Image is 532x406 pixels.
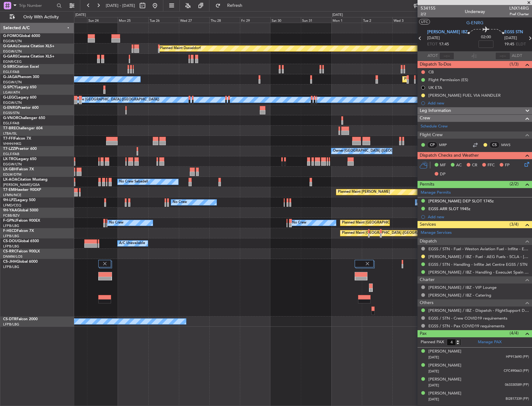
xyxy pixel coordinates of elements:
span: HP913690 (PP) [506,354,529,360]
span: T7-FFI [3,137,14,141]
a: CS-DOUGlobal 6500 [3,239,39,243]
span: CS-DTR [3,317,16,321]
div: [DATE] [75,12,86,18]
span: Crew [420,115,430,122]
span: LX-TRO [3,157,16,161]
span: Permits [420,181,434,188]
span: G-LEGC [3,96,16,99]
span: G-FOMO [3,34,19,38]
a: LFMD/CEQ [3,203,21,208]
a: 9H-YAAGlobal 5000 [3,209,38,212]
span: FP [505,162,510,168]
a: EGSS / STN - Fuel - Weston Aviation Fuel - Inflite - EGSS / STN [428,246,529,251]
div: Add new [428,100,529,106]
a: LX-GBHFalcon 7X [3,168,34,171]
a: LFMN/NCE [3,193,21,197]
a: [PERSON_NAME] / IBZ - Handling - ExecuJet Spain [PERSON_NAME] / IBZ [428,270,529,275]
div: Sun 24 [87,17,118,23]
div: Planned Maint [GEOGRAPHIC_DATA] ([GEOGRAPHIC_DATA]) [342,228,440,238]
div: [PERSON_NAME] DEP SLOT 1745z [428,198,494,204]
span: Leg Information [420,107,451,114]
span: Services [420,221,436,228]
div: No Crew Sabadell [119,177,148,187]
a: EGGW/LTN [3,49,22,54]
span: 2/2 [421,12,436,17]
div: Tue 2 [362,17,392,23]
a: T7-LZZIPraetor 600 [3,147,37,151]
span: ETOT [427,41,437,48]
span: G-ENRG [466,20,483,26]
a: G-ENRGPraetor 600 [3,106,39,110]
span: Dispatch [420,238,437,245]
a: EGGW/LTN [3,162,22,167]
a: MRP [439,142,453,148]
span: [PERSON_NAME] IBZ [427,29,468,35]
a: LFPB/LBG [3,322,19,327]
span: 063330589 (PP) [505,382,529,388]
span: [DATE] [427,35,440,41]
span: 9H-YAA [3,209,17,212]
span: Dispatch To-Dos [420,61,451,68]
div: [PERSON_NAME] [428,362,461,369]
div: CP [427,141,437,148]
div: A/C Unavailable [GEOGRAPHIC_DATA] ([GEOGRAPHIC_DATA]) [58,95,159,104]
span: G-GAAL [3,44,17,48]
a: [PERSON_NAME] / IBZ - Dispatch - FlightSupport Dispatch [GEOGRAPHIC_DATA] [428,308,529,313]
span: CS-DOU [3,239,18,243]
span: Flight Crew [420,131,443,139]
a: Manage Permits [421,190,451,196]
span: ALDT [512,53,522,59]
span: F-HECD [3,229,17,233]
a: [PERSON_NAME] / IBZ - Fuel - AEG Fuels - SCLA - [PERSON_NAME] / IBZ [428,254,529,259]
a: CS-JHHGlobal 6000 [3,260,38,264]
div: Add new [428,214,529,219]
span: 9H-LPZ [3,198,16,202]
a: G-GARECessna Citation XLS+ [3,55,54,58]
div: [PERSON_NAME] FUEL VIA HANDLER [428,93,501,98]
div: Planned Maint Dusseldorf [160,44,201,53]
input: Trip Number [19,1,55,10]
span: AC [456,162,462,168]
a: LFPB/LBG [3,224,19,228]
span: DP [440,171,446,178]
a: LX-TROLegacy 650 [3,157,36,161]
div: No Crew [173,198,187,207]
span: CFC490663 (PP) [504,368,529,374]
div: Mon 25 [118,17,148,23]
span: BI2817339 (PP) [506,396,529,402]
span: ELDT [516,41,526,48]
a: LGAV/ATH [3,90,20,95]
a: G-LEGCLegacy 600 [3,96,36,99]
a: CS-RRCFalcon 900LX [3,250,40,253]
a: EDLW/DTM [3,172,21,177]
button: UTC [419,19,430,25]
img: gray-close.svg [365,261,370,266]
div: Thu 28 [209,17,240,23]
a: EGLF/FAB [3,152,19,156]
div: A/C Unavailable [119,239,145,248]
a: EGLF/FAB [3,70,19,74]
a: Manage PAX [478,339,502,345]
a: LFPB/LBG [3,244,19,249]
span: MF [440,162,446,168]
span: Pref Charter [509,12,529,17]
div: Mon 1 [331,17,362,23]
div: No Crew [292,218,306,228]
div: Owner [GEOGRAPHIC_DATA] ([GEOGRAPHIC_DATA]) [333,146,419,156]
a: [PERSON_NAME] / IBZ - VIP Lounge [428,285,497,290]
a: F-GPNJFalcon 900EX [3,219,40,223]
button: Only With Activity [7,12,68,22]
a: LFPB/LBG [3,234,19,238]
span: ATOT [427,53,438,59]
div: No Crew [417,198,431,207]
a: EGLF/FAB [3,121,19,126]
span: G-GARE [3,55,17,58]
span: Only With Activity [16,15,66,19]
a: EGSS/STN [3,111,20,115]
a: EGSS / STN - Pax COVID19 requirements [428,323,505,329]
div: [DATE] [332,12,343,18]
button: Refresh [212,1,250,11]
div: No Crew [109,218,124,228]
span: T7-BRE [3,127,16,130]
span: (1/3) [510,61,519,67]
